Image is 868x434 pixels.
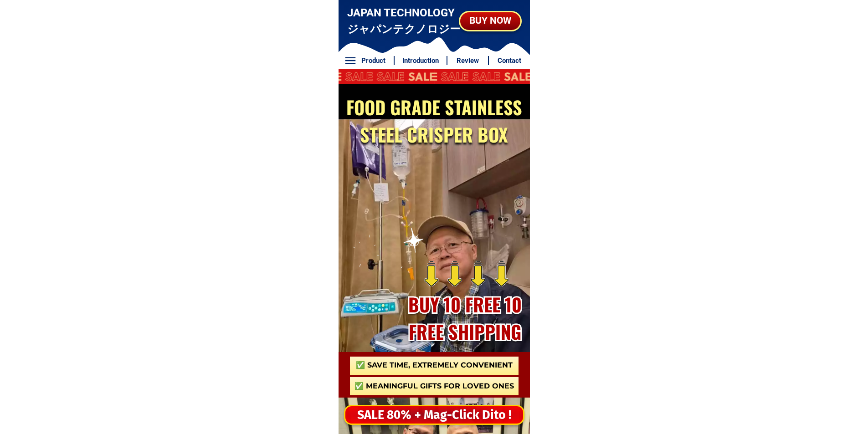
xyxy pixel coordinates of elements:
h6: Introduction [399,56,442,66]
h6: Contact [494,56,525,66]
h2: FOOD GRADE STAINLESS STEEL CRISPER BOX [341,93,527,148]
h3: ✅ Save time, Extremely convenient [350,360,519,371]
div: BUY NOW [460,14,520,28]
div: SALE 80% + Mag-Click Dito ! [345,406,523,424]
h3: ✅ Meaningful gifts for loved ones [350,381,519,392]
h6: Product [358,56,389,66]
h3: JAPAN TECHNOLOGY ジャパンテクノロジー [347,5,462,37]
h6: Review [452,56,483,66]
h2: BUY 10 FREE 10 FREE SHIPPING [399,291,531,345]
